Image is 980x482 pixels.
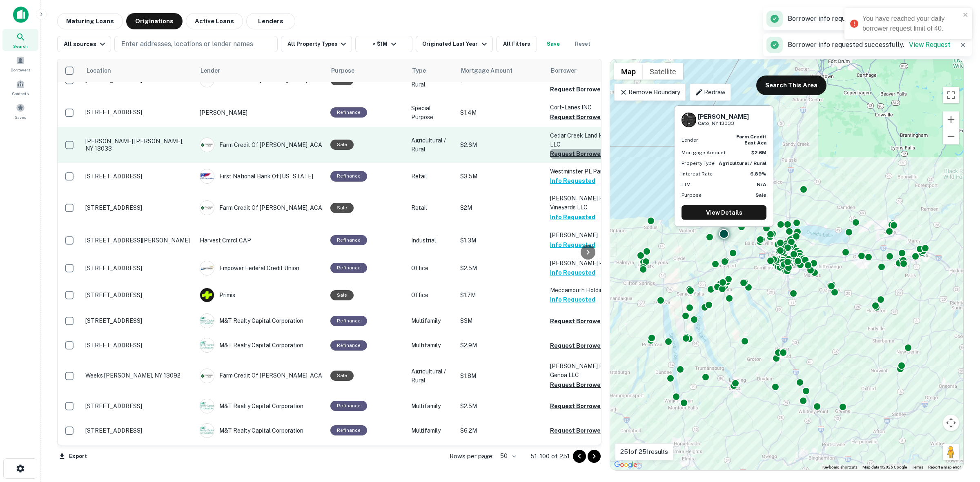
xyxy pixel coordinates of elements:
[200,423,322,438] div: M&T Realty Capital Corporation
[85,427,192,434] p: [STREET_ADDRESS]
[682,160,715,167] p: Property Type
[550,268,595,278] button: Info Requested
[862,465,907,469] span: Map data ©2025 Google
[85,138,192,152] p: [PERSON_NAME] [PERSON_NAME], NY 13033
[13,43,28,49] span: Search
[570,36,596,52] button: Reset
[200,313,322,328] div: M&T Realty Capital Corporation
[86,66,122,76] span: Location
[330,290,354,300] div: Sale
[200,399,214,413] img: picture
[11,67,30,73] span: Borrowers
[461,66,523,76] span: Mortgage Amount
[330,316,367,326] div: This loan purpose was for refinancing
[411,426,452,435] p: Multifamily
[788,14,951,24] p: Borrower info requested successfully.
[326,59,407,82] th: Purpose
[757,182,766,187] strong: N/A
[281,36,352,52] button: All Property Types
[85,342,192,349] p: [STREET_ADDRESS]
[12,90,29,97] span: Contacts
[695,87,726,97] p: Redraw
[411,172,452,181] p: Retail
[200,138,214,152] img: picture
[550,212,595,222] button: Info Requested
[355,36,412,52] button: > $1M
[550,295,595,304] button: Info Requested
[422,39,489,49] div: Originated Last Year
[588,450,601,463] button: Go to next page
[200,169,322,184] div: First National Bank Of [US_STATE]
[2,100,38,122] a: Saved
[330,401,367,411] div: This loan purpose was for refinancing
[13,7,29,23] img: capitalize-icon.png
[330,340,367,351] div: This loan purpose was for refinancing
[126,13,183,29] button: Originations
[330,107,367,118] div: This loan purpose was for refinancing
[550,286,632,295] p: Meccamouth Holdin CO LLC
[200,201,214,215] img: picture
[643,63,683,80] button: Show satellite imagery
[460,108,542,117] p: $1.4M
[550,176,595,186] button: Info Requested
[85,237,192,244] p: [STREET_ADDRESS][PERSON_NAME]
[200,138,322,152] div: Farm Credit Of [PERSON_NAME], ACA
[200,424,214,438] img: picture
[550,426,616,435] button: Request Borrower Info
[550,84,616,94] button: Request Borrower Info
[2,29,38,51] div: Search
[612,460,639,470] img: Google
[939,417,980,456] div: Chat Widget
[943,128,959,144] button: Zoom out
[682,191,702,199] p: Purpose
[496,36,537,52] button: All Filters
[200,288,322,302] div: Primis
[943,111,959,128] button: Zoom in
[64,39,107,49] div: All sources
[620,447,668,457] p: 251 of 251 results
[330,171,367,181] div: This loan purpose was for refinancing
[85,291,192,299] p: [STREET_ADDRESS]
[330,203,354,213] div: Sale
[460,172,542,181] p: $3.5M
[411,136,452,154] p: Agricultural / Rural
[330,235,367,245] div: This loan purpose was for refinancing
[57,450,89,462] button: Export
[246,13,295,29] button: Lenders
[619,87,680,97] p: Remove Boundary
[550,194,632,212] p: [PERSON_NAME] Family Vineyards LLC
[330,140,354,150] div: Sale
[928,465,961,469] a: Report a map error
[416,36,492,52] button: Originated Last Year
[200,369,322,383] div: Farm Credit Of [PERSON_NAME], ACA
[2,76,38,98] div: Contacts
[330,425,367,435] div: This loan purpose was for refinancing
[546,59,636,82] th: Borrower
[15,114,27,120] span: Saved
[121,39,253,49] p: Enter addresses, locations or lender names
[460,203,542,212] p: $2M
[698,113,749,120] h6: [PERSON_NAME]
[411,367,452,385] p: Agricultural / Rural
[200,399,322,413] div: M&T Realty Capital Corporation
[550,231,632,240] p: [PERSON_NAME]
[682,136,698,143] p: Lender
[411,341,452,350] p: Multifamily
[460,264,542,273] p: $2.5M
[750,171,766,177] strong: 6.89%
[698,119,749,127] p: Cato, NY 13033
[943,415,959,431] button: Map camera controls
[85,204,192,211] p: [STREET_ADDRESS]
[682,181,690,188] p: LTV
[200,261,214,275] img: picture
[614,63,643,80] button: Show street map
[530,451,570,461] p: 51–100 of 251
[200,314,214,328] img: picture
[862,14,960,33] div: You have reached your daily borrower request limit of 40.
[963,11,969,19] button: close
[822,464,857,470] button: Keyboard shortcuts
[411,104,452,122] p: Special Purpose
[411,291,452,300] p: Office
[411,203,452,212] p: Retail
